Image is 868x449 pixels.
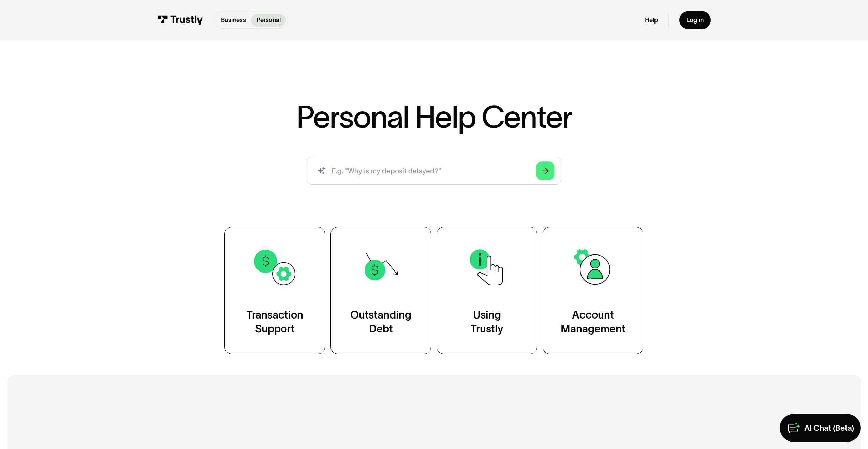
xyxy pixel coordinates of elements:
[804,423,854,433] div: AI Chat (Beta)
[543,227,643,354] a: AccountManagement
[224,227,325,354] a: TransactionSupport
[221,16,246,25] p: Business
[471,308,503,336] div: Using Trustly
[686,16,704,24] div: Log in
[251,14,286,27] a: Personal
[645,16,658,24] a: Help
[780,414,861,442] a: AI Chat (Beta)
[296,102,572,132] h1: Personal Help Center
[350,308,411,336] div: Outstanding Debt
[330,227,431,354] a: OutstandingDebt
[437,227,537,354] a: UsingTrustly
[256,16,281,25] p: Personal
[307,157,561,185] input: search
[561,308,626,336] div: Account Management
[247,308,303,336] div: Transaction Support
[216,14,251,27] a: Business
[157,15,203,25] img: Trustly Logo
[679,11,711,29] a: Log in
[307,157,561,185] form: Search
